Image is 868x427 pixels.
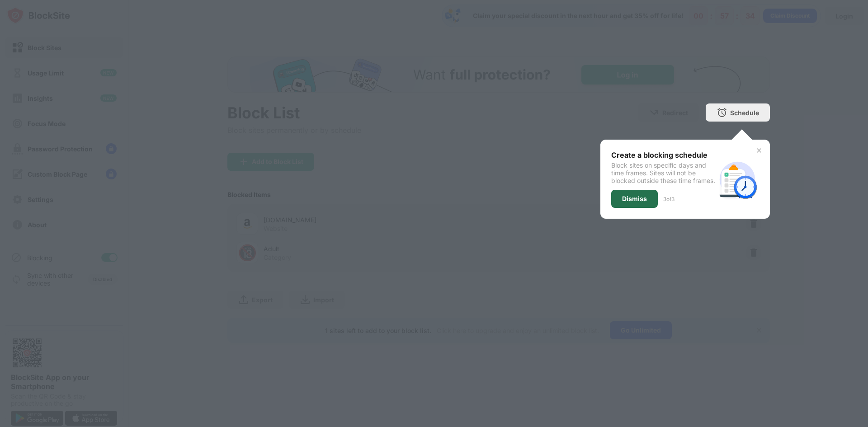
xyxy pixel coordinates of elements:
div: Block sites on specific days and time frames. Sites will not be blocked outside these time frames. [611,161,716,184]
img: schedule.svg [716,158,759,201]
div: Dismiss [622,195,647,202]
div: Create a blocking schedule [611,150,716,160]
div: Schedule [730,109,759,117]
img: x-button.svg [755,147,763,154]
div: 3 of 3 [663,196,675,202]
